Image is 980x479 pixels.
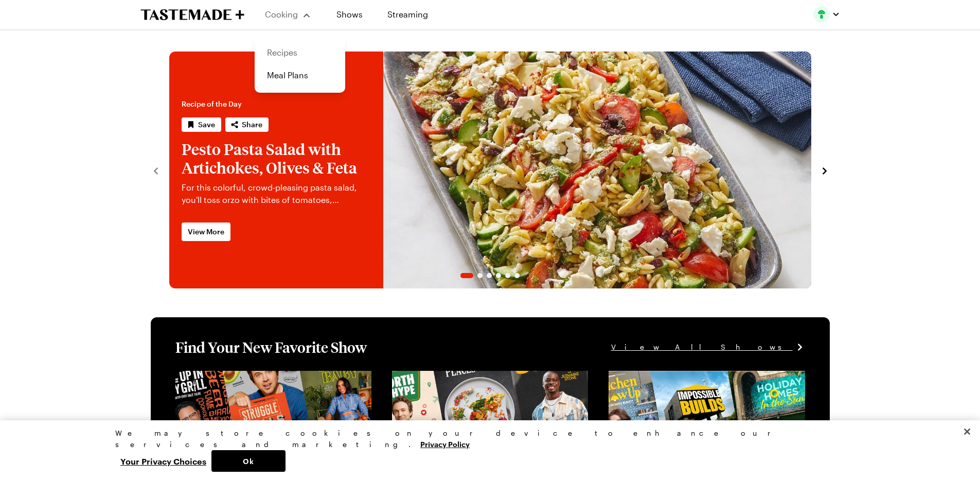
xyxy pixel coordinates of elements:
[115,427,856,472] div: Privacy
[175,372,316,382] a: View full content for [object Object]
[392,372,532,382] a: View full content for [object Object]
[242,119,262,130] span: Share
[265,2,312,27] button: Cooking
[813,6,840,23] button: Profile picture
[140,9,244,21] a: To Tastemade Home Page
[151,164,161,176] button: navigate to previous item
[813,6,830,23] img: Profile picture
[169,52,811,288] div: 1 / 6
[182,117,221,132] button: Save recipe
[198,119,215,130] span: Save
[182,223,230,241] a: View More
[420,439,470,449] a: More information about your privacy, opens in a new tab
[225,117,269,132] button: Share
[255,35,345,93] div: Cooking
[261,41,339,64] a: Recipes
[188,227,224,237] span: View More
[611,341,793,353] span: View All Shows
[477,273,483,278] span: Go to slide 2
[496,273,501,278] span: Go to slide 4
[505,273,510,278] span: Go to slide 5
[514,273,520,278] span: Go to slide 6
[611,341,805,353] a: View All Shows
[956,420,978,443] button: Close
[265,9,298,19] span: Cooking
[487,273,492,278] span: Go to slide 3
[115,450,211,472] button: Your Privacy Choices
[115,427,856,450] div: We may store cookies on your device to enhance our services and marketing.
[211,450,286,472] button: Ok
[175,338,367,356] h1: Find Your New Favorite Show
[261,64,339,87] a: Meal Plans
[819,164,830,176] button: navigate to next item
[460,273,473,278] span: Go to slide 1
[609,372,749,382] a: View full content for [object Object]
